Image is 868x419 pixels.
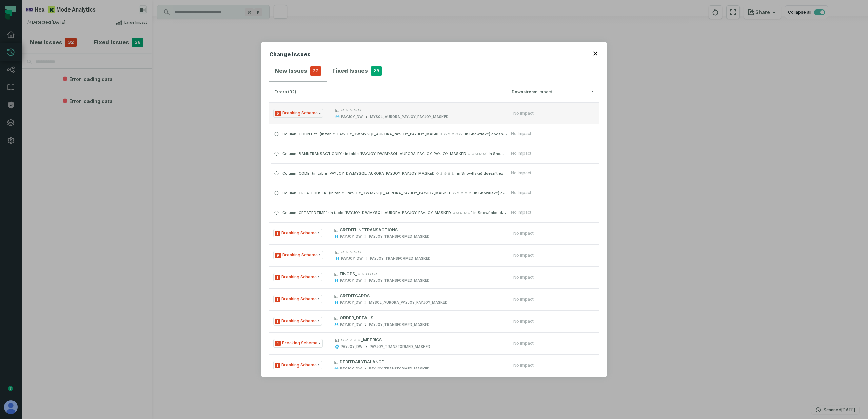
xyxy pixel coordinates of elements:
div: No Impact [511,151,531,156]
span: Severity [275,297,280,302]
div: No Impact [513,231,534,236]
button: Issue TypeORDER_DETAILSPAYJOY_DWPAYJOY_TRANSFORMED_MASKEDNo Impact [269,310,599,332]
div: PAYJOY_DW [340,366,362,371]
button: Column `COUNTRY` (in table `PAYJOY_DW.MYSQL_AURORA_PAYJOY_PAYJOY_MASKED.☺☺☺☺☺` in Snowflake) does... [271,124,599,143]
div: PAYJOY_DW [341,256,363,261]
p: CREDITCARDS [334,293,501,299]
div: No Impact [511,131,531,137]
span: Severity [275,341,281,346]
span: Column `COUNTRY` (in table `PAYJOY_DW.MYSQL_AURORA_PAYJOY_PAYJOY_MASKED.☺☺☺☺☺` in Snowflake) does... [282,131,534,137]
div: PAYJOY_TRANSFORMED_MASKED [370,256,431,261]
div: PAYJOY_DW [340,278,362,283]
div: No Impact [513,297,534,302]
div: No Impact [513,111,534,116]
p: ☺☺☺☺☺ [335,249,501,255]
h4: Fixed Issues [332,67,368,75]
span: Column `CREATEDUSER` (in table `PAYJOY_DW.MYSQL_AURORA_PAYJOY_PAYJOY_MASKED.☺☺☺☺☺` in Snowflake) ... [282,190,543,195]
button: Issue TypeCREDITCARDSPAYJOY_DWMYSQL_AURORA_PAYJOY_PAYJOY_MASKEDNo Impact [269,288,599,310]
span: Issue Type [273,109,323,118]
span: Issue Type [273,317,322,326]
h2: Change Issues [269,50,311,61]
button: Issue Type☺☺☺☺☺PAYJOY_DWPAYJOY_TRANSFORMED_MASKEDNo Impact [269,244,599,266]
div: No Impact [513,319,534,324]
div: No Impact [513,341,534,346]
p: FINOPS_☺☺☺☺☺ [334,271,501,277]
div: No Impact [513,275,534,280]
span: Issue Type [273,295,322,303]
div: PAYJOY_DW [340,234,362,239]
span: Severity [275,231,280,236]
p: ☺☺☺☺☺ [335,107,501,113]
button: Column `BANKTRANSACTIONID` (in table `PAYJOY_DW.MYSQL_AURORA_PAYJOY_PAYJOY_MASKED.☺☺☺☺☺` in Snowf... [271,144,599,163]
span: Issue Type [273,229,322,237]
div: PAYJOY_TRANSFORMED_MASKED [369,322,430,327]
span: Severity [275,275,280,280]
button: errors (32)Downstream Impact [274,90,594,95]
div: PAYJOY_DW [341,344,362,349]
div: Issue Type☺☺☺☺☺PAYJOY_DWMYSQL_AURORA_PAYJOY_PAYJOY_MASKEDNo Impact [269,124,599,222]
div: Downstream Impact [512,90,594,95]
div: PAYJOY_TRANSFORMED_MASKED [369,366,430,371]
h4: New Issues [275,67,307,75]
p: ORDER_DETAILS [334,315,501,321]
span: 28 [371,66,382,76]
p: CREDITLINETRANSACTIONS [334,227,501,233]
button: Issue TypeCREDITLINETRANSACTIONSPAYJOY_DWPAYJOY_TRANSFORMED_MASKEDNo Impact [269,222,599,244]
div: PAYJOY_DW [340,300,362,305]
button: Issue Type☺☺☺☺☺PAYJOY_DWMYSQL_AURORA_PAYJOY_PAYJOY_MASKEDNo Impact [269,102,599,124]
button: Issue TypeFINOPS_☺☺☺☺☺PAYJOY_DWPAYJOY_TRANSFORMED_MASKEDNo Impact [269,266,599,288]
div: PAYJOY_TRANSFORMED_MASKED [369,278,430,283]
div: PAYJOY_DW [340,322,362,327]
div: No Impact [513,363,534,368]
span: 32 [310,66,321,76]
span: Severity [275,363,280,368]
span: Severity [275,319,280,324]
div: MYSQL_AURORA_PAYJOY_PAYJOY_MASKED [369,300,448,305]
span: Issue Type [273,251,323,259]
div: No Impact [511,170,531,176]
button: Column `CREATEDTIME` (in table `PAYJOY_DW.MYSQL_AURORA_PAYJOY_PAYJOY_MASKED.☺☺☺☺☺` in Snowflake) ... [271,203,599,222]
span: Severity [275,111,281,116]
div: PAYJOY_TRANSFORMED_MASKED [369,234,430,239]
button: Column `CODE` (in table `PAYJOY_DW.MYSQL_AURORA_PAYJOY_PAYJOY_MASKED.☺☺☺☺☺` in Snowflake) doesn't... [271,163,599,183]
div: No Impact [513,253,534,258]
div: MYSQL_AURORA_PAYJOY_PAYJOY_MASKED [370,114,449,119]
div: No Impact [511,190,531,195]
p: ☺☺☺☺☺_METRICS [335,337,501,343]
span: Column `CREATEDTIME` (in table `PAYJOY_DW.MYSQL_AURORA_PAYJOY_PAYJOY_MASKED.☺☺☺☺☺` in Snowflake) ... [282,210,541,215]
span: Column `CODE` (in table `PAYJOY_DW.MYSQL_AURORA_PAYJOY_PAYJOY_MASKED.☺☺☺☺☺` in Snowflake) doesn't... [282,170,525,176]
div: PAYJOY_TRANSFORMED_MASKED [370,344,430,349]
button: Issue TypeDEBITDAILYBALANCEPAYJOY_DWPAYJOY_TRANSFORMED_MASKEDNo Impact [269,354,599,376]
div: PAYJOY_DW [341,114,363,119]
button: Issue Type☺☺☺☺☺_METRICSPAYJOY_DWPAYJOY_TRANSFORMED_MASKEDNo Impact [269,332,599,354]
span: Issue Type [273,361,322,370]
span: Column `BANKTRANSACTIONID` (in table `PAYJOY_DW.MYSQL_AURORA_PAYJOY_PAYJOY_MASKED.☺☺☺☺☺` in Snowf... [282,151,557,156]
span: Issue Type [273,273,322,281]
div: No Impact [511,210,531,215]
span: Issue Type [273,339,323,348]
button: Column `CREATEDUSER` (in table `PAYJOY_DW.MYSQL_AURORA_PAYJOY_PAYJOY_MASKED.☺☺☺☺☺` in Snowflake) ... [271,183,599,202]
div: errors (32) [274,90,508,95]
p: DEBITDAILYBALANCE [334,359,501,365]
span: Severity [275,253,281,258]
